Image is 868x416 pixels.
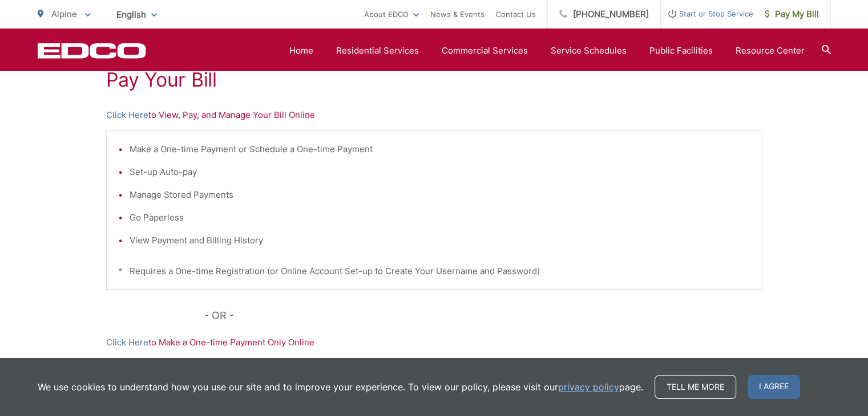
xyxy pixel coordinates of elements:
span: I agree [748,375,800,399]
a: Residential Services [336,44,419,58]
p: to Make a One-time Payment Only Online [106,336,762,349]
a: News & Events [430,7,485,21]
li: Manage Stored Payments [130,188,750,202]
a: Click Here [106,336,148,349]
p: * Requires a One-time Registration (or Online Account Set-up to Create Your Username and Password) [118,264,750,278]
li: Set-up Auto-pay [130,165,750,179]
a: About EDCO [364,7,419,21]
h1: Pay Your Bill [106,68,762,91]
a: Resource Center [736,44,805,58]
span: Pay My Bill [765,7,819,21]
p: to View, Pay, and Manage Your Bill Online [106,108,762,122]
li: Make a One-time Payment or Schedule a One-time Payment [130,142,750,156]
a: Click Here [106,108,148,122]
a: Service Schedules [551,44,627,58]
span: Alpine [51,9,77,19]
p: - OR - [204,307,762,324]
span: English [108,5,165,25]
li: Go Paperless [130,211,750,225]
p: We use cookies to understand how you use our site and to improve your experience. To view our pol... [38,380,643,394]
a: Commercial Services [442,44,528,58]
a: EDCD logo. Return to the homepage. [38,43,146,59]
a: Contact Us [496,7,536,21]
a: privacy policy [558,380,619,394]
a: Public Facilities [649,44,713,58]
a: Tell me more [655,375,736,399]
li: View Payment and Billing History [130,234,750,247]
a: Home [289,44,313,58]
